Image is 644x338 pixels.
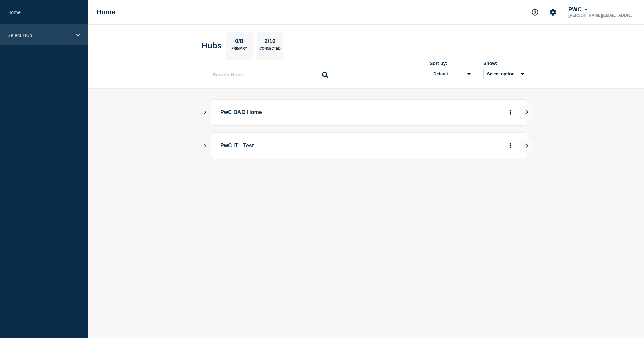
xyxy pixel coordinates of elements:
p: PwC BAO Home [220,106,406,119]
p: Select Hub [7,32,72,38]
p: 2/16 [262,38,278,47]
h2: Hubs [202,41,222,50]
p: 0/8 [233,38,246,47]
div: Sort by: [430,61,473,66]
button: Select option [483,69,527,79]
p: Primary [231,47,247,54]
button: Show Connected Hubs [204,143,207,148]
button: Support [528,5,542,19]
p: [PERSON_NAME][EMAIL_ADDRESS][PERSON_NAME][DOMAIN_NAME] [567,13,637,18]
div: Show: [483,61,527,66]
p: Connected [259,47,280,54]
button: PWC [567,6,589,13]
button: More actions [506,139,515,152]
select: Sort by [430,69,473,79]
button: More actions [506,106,515,119]
button: Show Connected Hubs [204,110,207,115]
button: View [520,139,533,152]
button: View [520,106,533,119]
p: PwC IT - Test [220,139,406,152]
h1: Home [97,8,115,16]
button: Account settings [546,5,560,19]
input: Search Hubs [205,68,332,81]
